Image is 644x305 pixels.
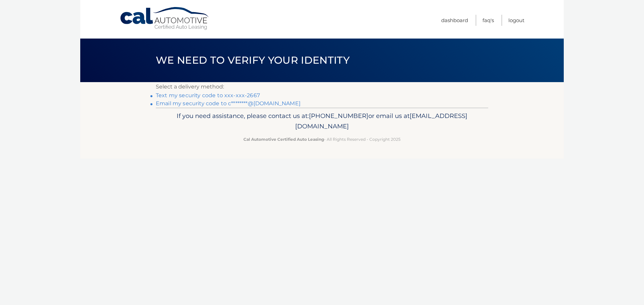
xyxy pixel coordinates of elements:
p: If you need assistance, please contact us at: or email us at [160,111,484,132]
a: Dashboard [441,15,468,26]
p: - All Rights Reserved - Copyright 2025 [160,136,484,143]
a: Cal Automotive [120,7,210,30]
a: Text my security code to xxx-xxx-2667 [156,92,260,99]
a: Logout [508,15,524,26]
strong: Cal Automotive Certified Auto Leasing [243,137,324,142]
p: Select a delivery method: [156,82,488,91]
span: [PHONE_NUMBER] [309,112,368,120]
span: We need to verify your identity [156,54,350,66]
a: Email my security code to c********@[DOMAIN_NAME] [156,100,301,107]
a: FAQ's [482,15,494,26]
